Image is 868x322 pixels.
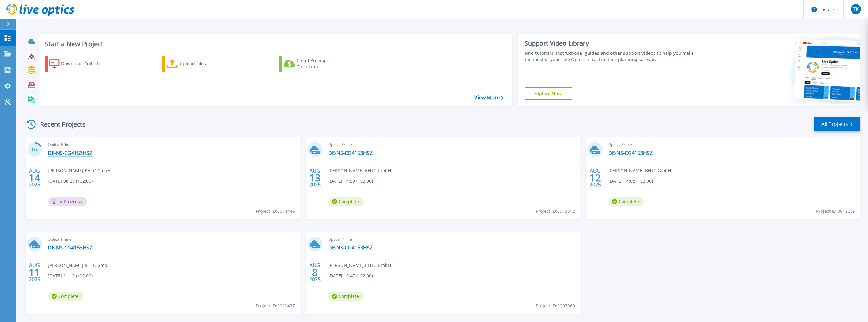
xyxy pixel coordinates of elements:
[853,7,859,12] span: TK
[48,167,111,174] span: [PERSON_NAME] , BHTC GmbH
[814,117,860,131] a: All Projects
[297,57,347,70] div: Cloud Pricing Calculator
[162,56,233,72] a: Upload Files
[61,57,112,70] div: Download Collector
[608,150,653,156] a: DE-NS-CG4153HSZ
[608,197,644,206] span: Complete
[48,236,296,243] span: Optical Prime
[536,208,575,215] span: Project ID: 3013512
[256,208,295,215] span: Project ID: 3014446
[312,270,318,275] span: 8
[29,175,40,180] span: 14
[24,117,94,132] div: Recent Projects
[256,302,295,309] span: Project ID: 3010437
[27,146,42,154] h3: 18
[328,141,576,148] span: Optical Prime
[328,236,576,243] span: Optical Prime
[328,178,373,185] span: [DATE] 14:59 (+02:00)
[328,244,373,251] a: DE-NS-CG4153HSZ
[48,150,92,156] a: DE-NS-CG4153HSZ
[608,178,653,185] span: [DATE] 14:08 (+02:00)
[45,56,116,72] a: Download Collector
[180,57,230,70] div: Upload Files
[29,261,41,284] div: AUG 2025
[36,148,38,152] span: %
[48,178,93,185] span: [DATE] 08:29 (+02:00)
[608,167,671,174] span: [PERSON_NAME] , BHTC GmbH
[48,244,92,251] a: DE-NS-CG4153HSZ
[328,262,391,269] span: [PERSON_NAME] , BHTC GmbH
[48,262,111,269] span: [PERSON_NAME] , BHTC GmbH
[328,167,391,174] span: [PERSON_NAME] , BHTC GmbH
[328,150,373,156] a: DE-NS-CG4153HSZ
[29,270,40,275] span: 11
[279,56,350,72] a: Cloud Pricing Calculator
[328,197,364,206] span: Complete
[48,292,83,301] span: Complete
[474,95,504,101] a: View More
[328,292,364,301] span: Complete
[48,272,93,279] span: [DATE] 11:19 (+02:00)
[816,208,855,215] span: Project ID: 3012009
[589,166,601,189] div: AUG 2025
[48,141,296,148] span: Optical Prime
[536,302,575,309] span: Project ID: 3007380
[309,166,321,189] div: AUG 2025
[309,261,321,284] div: AUG 2025
[608,141,856,148] span: Optical Prime
[525,87,573,100] a: Explore Now!
[48,197,87,206] span: In Progress
[525,50,702,63] div: Find tutorials, instructional guides and other support videos to help you make the most of your L...
[45,41,504,47] h3: Start a New Project
[525,39,702,47] div: Support Video Library
[590,175,601,180] span: 12
[309,175,321,180] span: 13
[328,272,373,279] span: [DATE] 10:47 (+02:00)
[29,166,41,189] div: AUG 2025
